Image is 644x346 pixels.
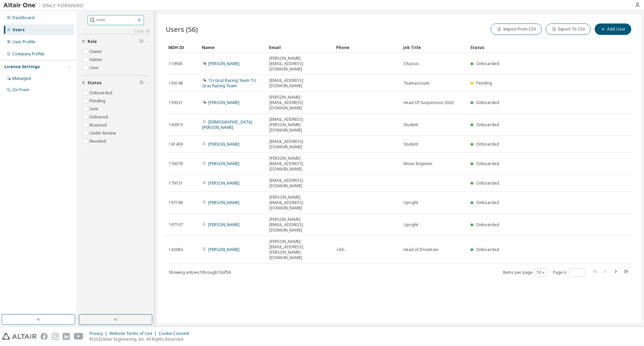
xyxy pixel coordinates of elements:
span: Chassis [404,61,419,66]
span: [PERSON_NAME][EMAIL_ADDRESS][DOMAIN_NAME] [269,56,330,72]
button: Import From CSV [491,23,542,35]
img: linkedin.svg [63,333,70,340]
a: TU Graz Racing Team TU Graz Racing Team [202,78,256,89]
span: Onboarded [476,161,499,166]
button: Status [82,76,150,90]
div: Privacy [90,331,109,336]
span: Status [88,80,102,86]
button: Add User [595,23,631,35]
label: Bounced [90,121,108,129]
span: [EMAIL_ADDRESS][DOMAIN_NAME] [269,78,330,89]
span: 179131 [169,181,183,186]
a: [PERSON_NAME] [208,141,239,147]
span: 176370 [169,161,183,166]
span: Pending [476,80,492,86]
div: Managed [12,76,31,81]
span: 139148 [169,81,183,86]
a: [PERSON_NAME] [208,161,239,166]
div: License Settings [4,64,40,69]
span: Upright [404,222,418,228]
img: facebook.svg [41,333,48,340]
span: 142084 [169,247,183,252]
div: Users [12,27,25,33]
a: [PERSON_NAME] [208,61,239,66]
img: Altair One [3,2,87,9]
span: Upright [404,200,418,205]
div: Website Terms of Use [109,331,159,336]
span: Student [404,142,418,147]
label: Admin [90,56,103,64]
button: Export To CSV [546,23,591,35]
span: 197196 [169,200,183,205]
div: Name [202,42,264,53]
span: [PERSON_NAME][EMAIL_ADDRESS][DOMAIN_NAME] [269,217,330,233]
span: Onboarded [476,247,499,252]
label: Pending [90,97,107,105]
span: 140910 [169,122,183,128]
span: Onboarded [476,200,499,205]
span: Clear filter [140,39,144,44]
label: Revoked [90,137,107,145]
span: 141409 [169,142,183,147]
span: 119945 [169,61,183,66]
span: Clear filter [140,80,144,86]
a: [PERSON_NAME] [208,100,239,105]
div: Phone [336,42,398,53]
label: Onboarded [90,89,114,97]
span: Head Of Suspension 2020 [404,100,453,105]
span: 139321 [169,100,183,105]
div: Status [470,42,598,53]
span: +39... [336,247,346,252]
label: Delivered [90,113,109,121]
span: [PERSON_NAME][EMAIL_ADDRESS][DOMAIN_NAME] [269,156,330,172]
img: youtube.svg [74,333,84,340]
label: Sent [90,105,99,113]
span: Users (56) [166,24,198,34]
span: [PERSON_NAME][EMAIL_ADDRESS][DOMAIN_NAME] [269,195,330,211]
span: Onboarded [476,61,499,66]
span: Student [404,122,418,128]
a: [PERSON_NAME] [208,222,239,228]
a: [DEMOGRAPHIC_DATA][PERSON_NAME] [202,119,252,130]
img: instagram.svg [52,333,59,340]
span: [PERSON_NAME][EMAIL_ADDRESS][PERSON_NAME][DOMAIN_NAME] [269,239,330,260]
button: Role [82,34,150,49]
span: Showing entries 1 through 10 of 56 [169,269,231,275]
span: Items per page [503,268,547,277]
label: Owner [90,48,104,56]
div: Dashboard [12,15,35,20]
span: Onboarded [476,141,499,147]
span: Onboarded [476,222,499,228]
span: Role [88,39,97,44]
label: Under Review [90,129,117,137]
div: MDH ID [168,42,197,53]
button: 10 [536,270,545,275]
span: [EMAIL_ADDRESS][DOMAIN_NAME] [269,139,330,150]
span: Onboarded [476,122,499,128]
span: Teamaccount [404,81,429,86]
div: Email [269,42,331,53]
span: Page n. [553,268,585,277]
div: Job Title [403,42,465,53]
span: Onboarded [476,180,499,186]
a: [PERSON_NAME] [208,200,239,205]
div: Cookie Consent [159,331,193,336]
p: © 2025 Altair Engineering, Inc. All Rights Reserved. [90,336,193,342]
div: User Profile [12,39,35,45]
div: On Prem [12,87,29,93]
a: [PERSON_NAME] [208,247,239,252]
span: Mono Engineer [404,161,433,166]
a: [PERSON_NAME] [208,180,239,186]
span: [EMAIL_ADDRESS][DOMAIN_NAME] [269,178,330,189]
span: Head of Drivetrain [404,247,438,252]
span: Onboarded [476,100,499,105]
label: User [90,64,100,72]
img: altair_logo.svg [2,333,37,340]
span: [PERSON_NAME][EMAIL_ADDRESS][DOMAIN_NAME] [269,95,330,111]
span: [EMAIL_ADDRESS][PERSON_NAME][DOMAIN_NAME] [269,117,330,133]
div: Company Profile [12,51,44,57]
span: 197197 [169,222,183,228]
a: Clear all [82,29,150,34]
